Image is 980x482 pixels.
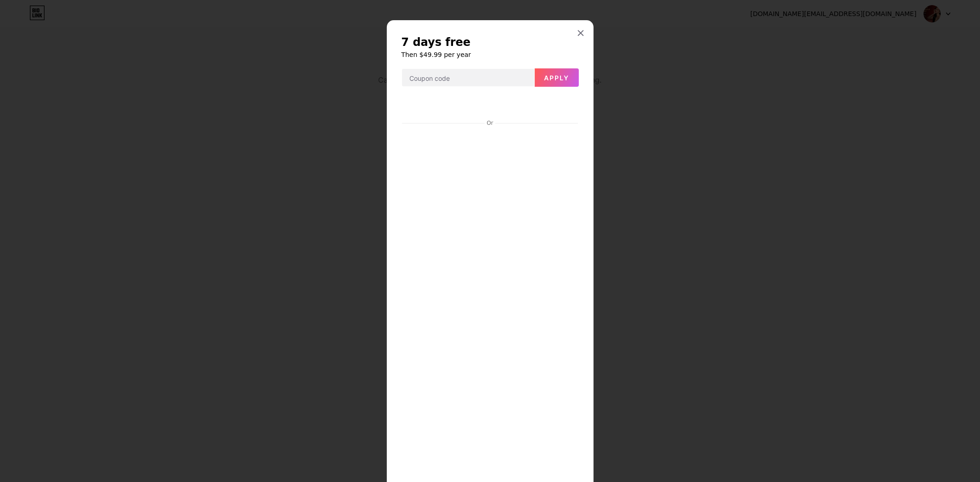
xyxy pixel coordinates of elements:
[402,95,578,117] iframe: Secure payment button frame
[402,69,534,87] input: Coupon code
[535,68,579,87] button: Apply
[544,74,569,82] span: Apply
[485,119,495,127] div: Or
[402,50,579,59] h6: Then $49.99 per year
[402,35,471,50] span: 7 days free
